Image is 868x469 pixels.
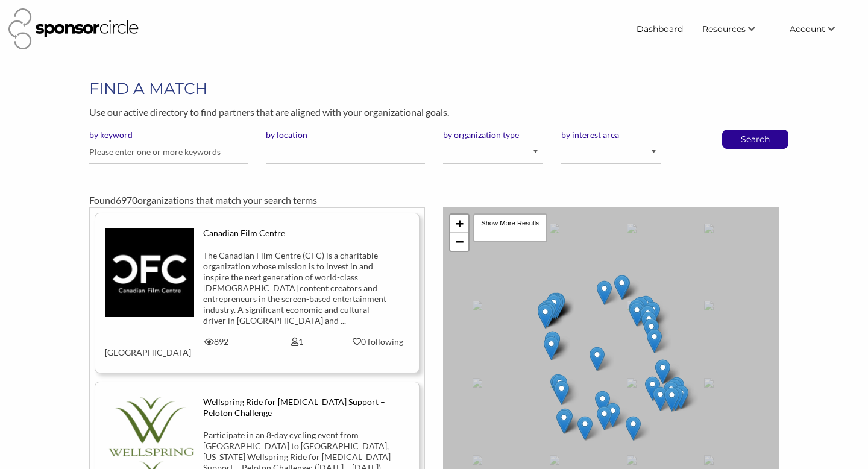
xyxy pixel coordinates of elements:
span: Account [790,24,825,34]
img: Sponsor Circle Logo [8,8,139,49]
h1: FIND A MATCH [89,78,779,99]
img: tys7ftntgowgismeyatu [105,228,195,318]
label: by location [266,130,425,140]
button: Search [735,130,775,148]
a: Dashboard [627,18,693,40]
li: Account [780,18,860,40]
div: [GEOGRAPHIC_DATA] [96,336,177,358]
a: Canadian Film Centre The Canadian Film Centre (CFC) is a charitable organization whose mission is... [105,228,410,359]
div: Wellspring Ride for [MEDICAL_DATA] Support – Peloton Challenge [203,397,391,418]
span: 6970 [116,194,137,206]
div: Canadian Film Centre [203,228,391,239]
div: Show More Results [473,213,547,242]
label: by keyword [89,130,248,140]
div: 1 [257,336,338,347]
div: Found organizations that match your search terms [89,193,779,207]
input: Please enter one or more keywords [89,140,248,164]
label: by organization type [443,130,543,140]
li: Resources [693,18,780,40]
span: Resources [702,24,746,34]
div: 0 following [347,336,409,347]
a: Zoom in [450,215,468,233]
a: Zoom out [450,233,468,251]
div: The Canadian Film Centre (CFC) is a charitable organization whose mission is to invest in and ins... [203,250,391,326]
div: 892 [176,336,257,347]
label: by interest area [561,130,661,140]
p: Use our active directory to find partners that are aligned with your organizational goals. [89,104,779,120]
